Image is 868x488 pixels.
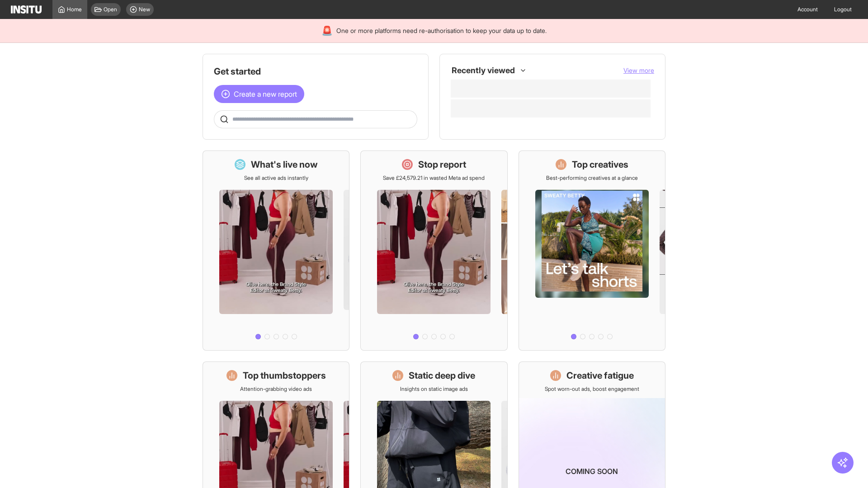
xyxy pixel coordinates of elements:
[321,24,333,37] div: 🚨
[519,150,665,351] a: Top creativesBest-performing creatives at a glance
[623,66,654,74] span: View more
[336,26,547,35] span: One or more platforms need re-authorisation to keep your data up to date.
[623,66,654,75] button: View more
[383,174,485,182] p: Save £24,579.21 in wasted Meta ad spend
[409,369,475,382] h1: Static deep dive
[400,385,468,393] p: Insights on static image ads
[139,6,150,13] span: New
[240,385,312,393] p: Attention-grabbing video ads
[251,158,318,171] h1: What's live now
[203,150,349,351] a: What's live nowSee all active ads instantly
[214,85,304,103] button: Create a new report
[234,89,297,99] span: Create a new report
[572,158,628,171] h1: Top creatives
[214,65,417,78] h1: Get started
[67,6,82,13] span: Home
[418,158,466,171] h1: Stop report
[244,174,308,182] p: See all active ads instantly
[360,150,507,351] a: Stop reportSave £24,579.21 in wasted Meta ad spend
[546,174,638,182] p: Best-performing creatives at a glance
[104,6,117,13] span: Open
[243,369,326,382] h1: Top thumbstoppers
[11,5,42,14] img: Logo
